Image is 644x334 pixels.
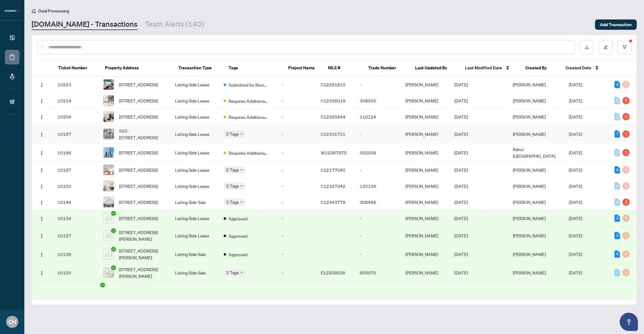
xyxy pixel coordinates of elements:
span: [PERSON_NAME] [513,233,546,238]
td: 10120 [53,263,98,282]
span: Submitted for Review [229,81,268,88]
img: thumbnail-img [103,249,114,259]
td: - [355,125,401,143]
span: [STREET_ADDRESS][PERSON_NAME] [119,266,165,279]
span: [DATE] [569,251,582,257]
span: [STREET_ADDRESS] [119,81,158,88]
button: download [580,40,594,54]
div: 1 [622,149,630,156]
td: - [277,194,316,210]
td: - [355,245,401,263]
span: C12327042 [321,183,345,189]
td: 10187 [53,125,98,143]
td: 10167 [53,162,98,178]
img: thumbnail-img [103,95,114,106]
span: [STREET_ADDRESS] [119,149,158,156]
span: C12336019 [321,98,345,103]
td: [PERSON_NAME] [401,194,450,210]
span: edit [604,45,608,49]
td: - [277,178,316,194]
td: - [277,77,316,93]
td: 10204 [53,109,98,125]
td: Listing Side Lease [170,109,219,125]
button: Logo [37,112,47,122]
span: [STREET_ADDRESS][PERSON_NAME] [119,229,165,242]
span: down [240,133,243,136]
span: [PERSON_NAME] [513,82,546,87]
span: Last Modified Date [465,64,502,71]
span: [DATE] [454,251,468,257]
td: 10144 [53,194,98,210]
span: [DATE] [569,114,582,119]
div: 0 [614,182,620,190]
span: [STREET_ADDRESS] [119,199,158,205]
div: 0 [614,113,620,120]
span: filter [622,45,627,49]
span: check-circle [111,228,116,233]
th: Trade Number [363,60,410,77]
span: [DATE] [454,167,468,173]
td: 10119 [53,282,98,328]
td: [PERSON_NAME] [401,109,450,125]
button: Logo [37,231,47,240]
td: - [355,226,401,245]
span: [STREET_ADDRESS] [119,97,158,104]
div: 0 [614,269,620,276]
td: [PERSON_NAME] [401,282,450,328]
button: Logo [37,96,47,105]
div: 0 [622,250,630,258]
span: Requires Additional Docs [229,114,268,120]
span: down [240,168,243,171]
span: [DATE] [454,183,468,189]
span: [DATE] [454,82,468,87]
td: 10186 [53,143,98,162]
span: [STREET_ADDRESS] [119,167,158,173]
th: Project Name [283,60,324,77]
button: edit [599,40,613,54]
td: - [355,162,401,178]
th: Tags [224,60,283,77]
td: - [277,245,316,263]
span: down [240,271,243,274]
span: [STREET_ADDRESS][PERSON_NAME] [108,298,165,312]
span: [PERSON_NAME] [513,199,546,205]
button: Logo [37,148,47,157]
div: 0 [614,149,620,156]
td: - [277,109,316,125]
td: - [277,125,316,143]
button: filter [618,40,632,54]
td: - [277,210,316,226]
div: 0 [622,232,630,239]
span: [DATE] [454,270,468,275]
td: - [277,143,316,162]
button: Logo [37,129,47,139]
div: 0 [614,97,620,104]
span: Approved [229,215,247,222]
img: thumbnail-img [103,197,114,207]
span: [STREET_ADDRESS] [119,183,158,189]
span: C12331731 [321,131,345,137]
span: CH [9,318,16,326]
td: [PERSON_NAME] [401,125,450,143]
span: Approved [229,251,247,258]
span: [DATE] [454,114,468,119]
td: Listing Side Sale [170,194,219,210]
img: thumbnail-img [103,147,114,158]
span: home [32,9,36,13]
button: Logo [37,213,47,223]
span: [DATE] [454,98,468,103]
td: Listing Side Lease [170,162,219,178]
img: Logo [39,83,44,88]
td: Listing Side Lease [170,93,219,109]
td: 10150 [53,178,98,194]
div: 8 [614,166,620,174]
span: Add Transaction [600,20,632,29]
td: - [277,282,316,328]
span: C12281815 [321,82,345,87]
img: Logo [39,200,44,205]
td: Listing Side Sale [170,245,219,263]
td: 120136 [355,178,401,194]
button: Logo [37,197,47,207]
span: [DATE] [454,233,468,238]
span: Deal Processing [38,8,69,14]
